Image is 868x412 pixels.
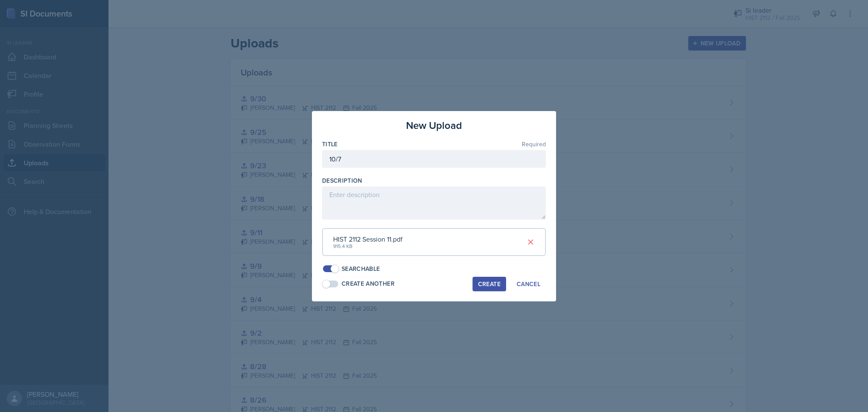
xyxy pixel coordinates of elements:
h3: New Upload [406,118,462,133]
div: HIST 2112 Session 11.pdf [333,234,403,244]
div: Cancel [517,281,540,287]
div: 915.4 KB [333,242,403,250]
input: Enter title [322,150,546,168]
div: Create [478,281,501,287]
label: Description [322,176,362,185]
button: Cancel [511,277,546,291]
span: Required [522,141,546,147]
div: Searchable [342,264,380,273]
label: Title [322,140,338,148]
button: Create [473,277,506,291]
div: Create Another [342,279,395,288]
